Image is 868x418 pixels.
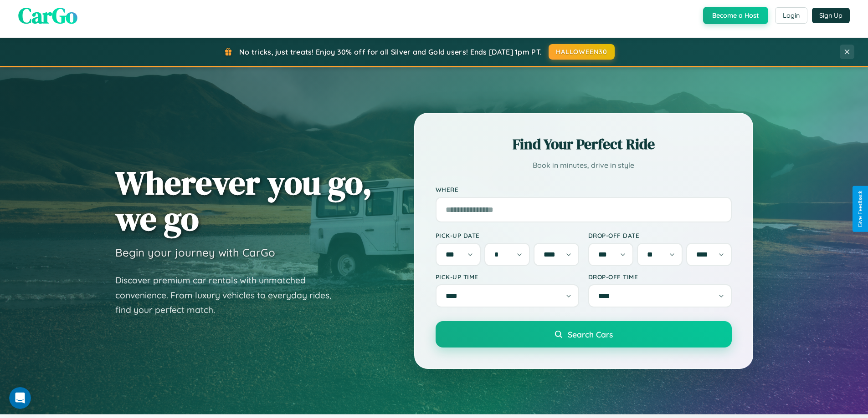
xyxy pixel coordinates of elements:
button: Become a Host [703,7,768,24]
p: Book in minutes, drive in style [436,159,732,172]
button: Sign Up [812,8,850,23]
h1: Wherever you go, we go [115,165,372,237]
button: HALLOWEEN30 [549,44,615,60]
iframe: Intercom live chat [9,387,31,409]
button: Login [775,7,807,24]
span: Search Cars [568,329,613,339]
div: Give Feedback [857,191,863,227]
p: Discover premium car rentals with unmatched convenience. From luxury vehicles to everyday rides, ... [115,273,343,317]
label: Pick-up Time [436,273,579,281]
span: No tricks, just treats! Enjoy 30% off for all Silver and Gold users! Ends [DATE] 1pm PT. [239,47,542,56]
button: Search Cars [436,321,732,347]
h3: Begin your journey with CarGo [115,246,275,259]
span: CarGo [18,0,77,30]
label: Drop-off Time [588,273,732,281]
label: Pick-up Date [436,232,579,239]
h2: Find Your Perfect Ride [436,134,732,154]
label: Drop-off Date [588,232,732,239]
label: Where [436,186,732,193]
